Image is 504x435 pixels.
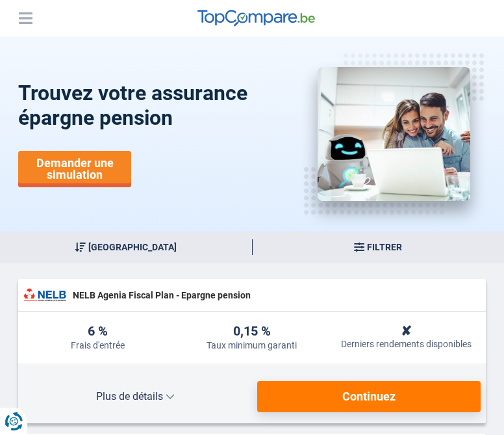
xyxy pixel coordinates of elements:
[23,284,66,306] img: xNELB.png.pagespeed.ic.3J2csgAyzo.png
[71,340,125,350] div: Frais d'entrée
[233,324,271,339] div: 0,15 %
[23,391,247,402] span: Plus de détails
[16,8,35,28] button: Menu
[341,339,472,349] div: Derniers rendements disponibles
[401,324,412,337] div: ✘
[88,324,108,339] div: 6 %
[257,381,481,412] button: Continuez
[197,10,315,27] img: TopCompare
[342,391,396,402] span: Continuez
[207,340,297,350] div: Taux minimum garanti
[73,289,481,302] span: NELB Agenia Fiscal Plan - Epargne pension
[23,381,247,412] button: Plus de détails
[18,151,131,187] a: Demander une simulation
[367,243,402,252] span: Filtrer
[18,81,283,131] h1: Trouvez votre assurance épargne pension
